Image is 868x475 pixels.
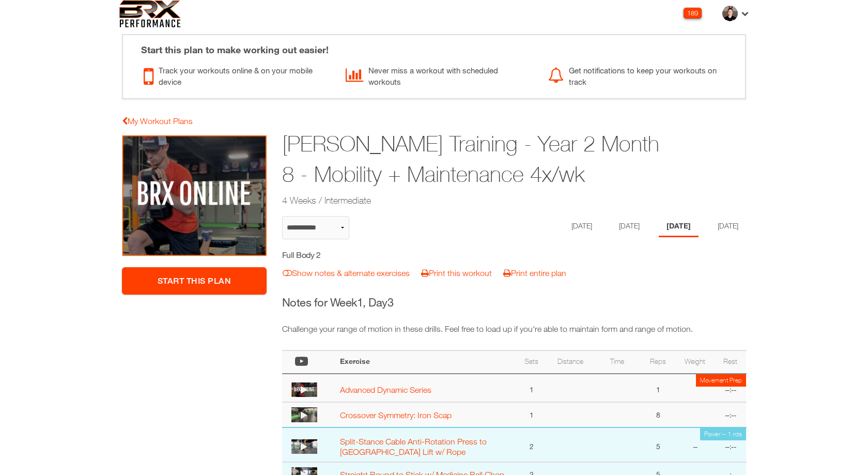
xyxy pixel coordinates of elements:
td: --:-- [715,402,746,427]
span: 3 [388,296,394,309]
th: Exercise [335,350,516,374]
a: Show notes & alternate exercises [283,268,410,278]
th: Weight [675,350,715,374]
td: -- [675,427,715,462]
td: --:-- [715,427,746,462]
li: Day 3 [659,216,699,237]
a: Split-Stance Cable Anti-Rotation Press to [GEOGRAPHIC_DATA] Lift w/ Rope [340,437,487,456]
td: Power -- 1 rds [700,428,747,440]
h2: 4 Weeks / Intermediate [282,194,667,207]
a: Print this workout [421,268,492,278]
td: 1 [641,374,675,403]
div: 189 [684,8,702,19]
a: My Workout Plans [122,116,193,126]
h5: Full Body 2 [282,249,467,261]
td: Movement Prep [696,374,746,387]
li: Day 1 [564,216,600,237]
th: Sets [516,350,547,374]
h1: [PERSON_NAME] Training - Year 2 Month 8 - Mobility + Maintenance 4x/wk [282,129,667,190]
a: Print entire plan [503,268,566,278]
div: Start this plan to make working out easier! [131,35,737,57]
a: Crossover Symmetry: Iron Scap [340,410,452,420]
td: 8 [641,402,675,427]
li: Day 4 [710,216,746,237]
th: Time [594,350,641,374]
span: 1 [357,296,363,309]
div: Never miss a workout with scheduled workouts [346,62,532,88]
td: 5 [641,427,675,462]
li: Day 2 [611,216,647,237]
img: large.PNG [291,382,317,397]
div: Track your workouts online & on your mobile device [144,62,330,88]
td: 1 [516,402,547,427]
th: Rest [715,350,746,374]
div: Get notifications to keep your workouts on track [548,62,735,88]
h3: Notes for Week , Day [282,295,747,311]
a: Start This Plan [122,267,267,295]
p: Challenge your range of motion in these drills. Feel free to load up if you're able to maintain f... [282,324,747,334]
img: Cam Castillo Training - Year 2 Month 8 - Mobility + Maintenance 4x/wk [122,135,267,257]
td: --:-- [715,374,746,403]
img: thumbnail.png [291,407,317,422]
a: Advanced Dynamic Series [340,385,431,394]
td: 2 [516,427,547,462]
th: Distance [547,350,594,374]
th: Reps [641,350,675,374]
img: thumbnail.png [291,439,317,454]
img: thumb.jpg [722,6,738,21]
td: 1 [516,374,547,403]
